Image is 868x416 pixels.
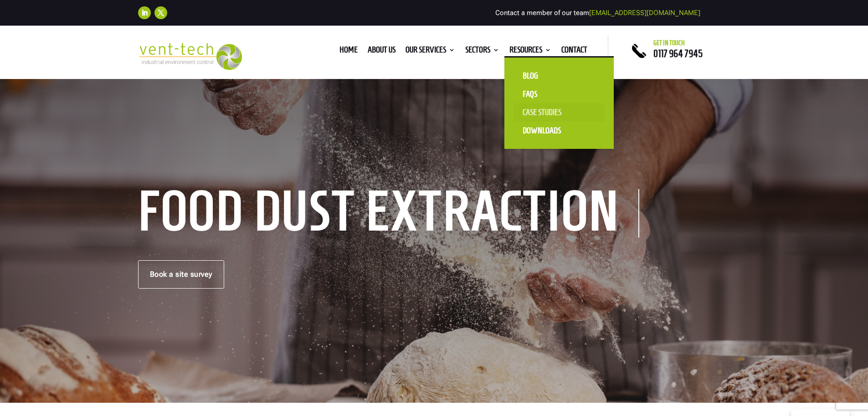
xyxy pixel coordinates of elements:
a: Blog [514,67,605,85]
a: Sectors [465,47,499,57]
a: [EMAIL_ADDRESS][DOMAIN_NAME] [589,9,700,17]
a: Contact [561,47,587,57]
a: Book a site survey [138,260,224,289]
a: Our Services [406,47,455,57]
a: About us [368,47,395,57]
img: 2023-09-27T08_35_16.549ZVENT-TECH---Clear-background [138,43,242,70]
span: Get in touch [653,39,685,47]
a: Follow on LinkedIn [138,6,151,19]
a: FAQS [514,85,605,103]
a: 0117 964 7945 [653,48,703,59]
a: Home [339,47,358,57]
span: Contact a member of our team [495,9,700,17]
a: Follow on X [154,6,167,19]
a: Downloads [514,121,605,140]
a: Case Studies [514,103,605,121]
a: Resources [509,47,551,57]
h1: Food Dust Extraction [138,189,639,237]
